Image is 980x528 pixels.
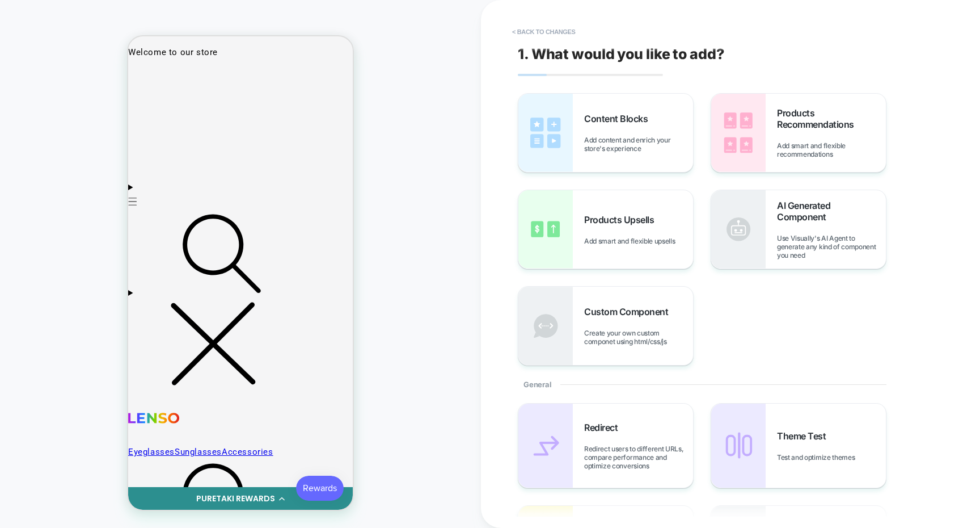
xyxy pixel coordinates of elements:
[584,136,693,153] span: Add content and enrich your store's experience
[168,439,216,464] iframe: Button to open loyalty program pop-up
[584,113,653,124] span: Content Blocks
[518,366,886,403] div: General
[518,45,724,62] span: 1. What would you like to add?
[584,445,693,470] span: Redirect users to different URLs, compare performance and optimize conversions
[506,23,581,41] button: < Back to changes
[777,453,860,462] span: Test and optimize themes
[128,36,353,510] iframe: To enrich screen reader interactions, please activate Accessibility in Grammarly extension settings
[777,141,886,158] span: Add smart and flexible recommendations
[777,430,831,442] span: Theme Test
[584,422,623,433] span: Redirect
[584,214,660,225] span: Products Upsells
[584,237,681,245] span: Add smart and flexible upsells
[584,329,693,346] span: Create your own custom componet using html/css/js
[777,234,886,259] span: Use Visually's AI Agent to generate any kind of component you need
[777,200,886,223] span: AI Generated Component
[584,306,674,317] span: Custom Component
[777,107,886,130] span: Products Recommendations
